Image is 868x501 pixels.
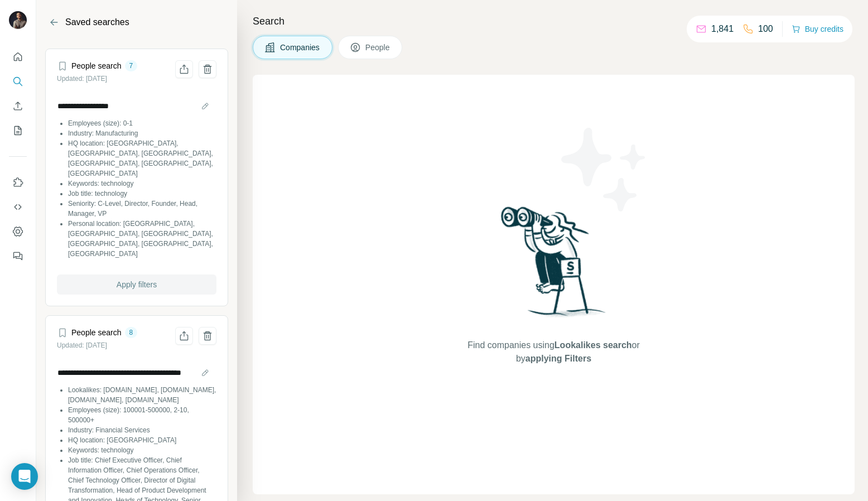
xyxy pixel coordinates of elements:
button: Use Surfe API [9,197,27,217]
img: Surfe Illustration - Stars [554,119,654,220]
img: Avatar [9,11,27,29]
button: Share filters [175,60,193,78]
button: Quick start [9,47,27,67]
input: Search name [57,98,216,114]
button: Search [9,71,27,91]
p: 100 [758,22,773,36]
h4: People search [71,327,122,338]
small: Updated: [DATE] [57,341,107,349]
img: Surfe Illustration - Woman searching with binoculars [496,204,612,328]
li: Lookalikes: [DOMAIN_NAME], [DOMAIN_NAME], [DOMAIN_NAME], [DOMAIN_NAME] [68,385,216,405]
span: Companies [280,42,321,53]
span: Apply filters [117,279,157,290]
div: 8 [125,327,138,338]
h4: People search [71,60,122,71]
button: Delete saved search [199,327,216,345]
button: Share filters [175,327,193,345]
li: Keywords: technology [68,445,216,455]
li: Seniority: C-Level, Director, Founder, Head, Manager, VP [68,199,216,219]
h2: Saved searches [65,16,129,29]
span: People [365,42,391,53]
button: Buy credits [792,21,843,37]
button: Use Surfe on LinkedIn [9,172,27,192]
div: Open Intercom Messenger [11,463,38,490]
button: Back [45,13,63,31]
span: applying Filters [525,354,591,363]
p: 1,841 [711,22,734,36]
div: 7 [125,61,138,71]
li: Employees (size): 100001-500000, 2-10, 500000+ [68,405,216,425]
span: Find companies using or by [464,339,643,365]
li: Industry: Manufacturing [68,128,216,138]
li: HQ location: [GEOGRAPHIC_DATA] [68,435,216,445]
button: Dashboard [9,221,27,242]
button: Feedback [9,246,27,266]
li: Industry: Financial Services [68,425,216,435]
h4: Search [253,13,855,29]
span: Lookalikes search [554,340,632,350]
input: Search name [57,365,216,380]
li: Employees (size): 0-1 [68,118,216,128]
li: Job title: technology [68,189,216,199]
small: Updated: [DATE] [57,75,107,83]
button: My lists [9,121,27,141]
li: Personal location: [GEOGRAPHIC_DATA], [GEOGRAPHIC_DATA], [GEOGRAPHIC_DATA], [GEOGRAPHIC_DATA], [G... [68,219,216,259]
button: Apply filters [57,274,216,295]
li: HQ location: [GEOGRAPHIC_DATA], [GEOGRAPHIC_DATA], [GEOGRAPHIC_DATA], [GEOGRAPHIC_DATA], [GEOGRAP... [68,138,216,179]
button: Delete saved search [199,60,216,78]
button: Enrich CSV [9,96,27,116]
li: Keywords: technology [68,179,216,189]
